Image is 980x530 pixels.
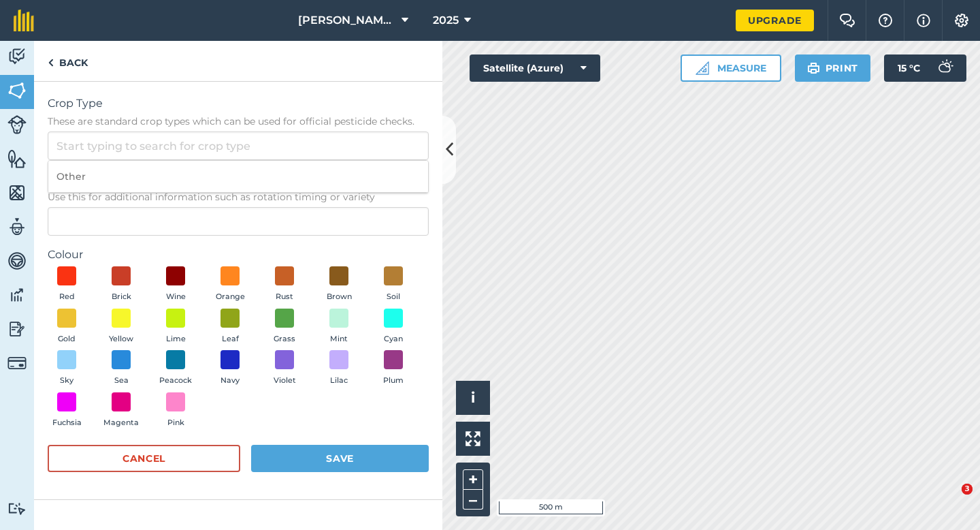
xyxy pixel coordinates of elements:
[102,266,140,303] button: Brick
[48,392,86,429] button: Fuchsia
[48,95,429,112] span: Crop Type
[265,266,304,303] button: Rust
[795,54,871,82] button: Print
[58,333,76,345] span: Gold
[265,309,304,345] button: Grass
[898,54,920,82] span: 15 ° C
[59,291,75,303] span: Red
[220,375,240,387] span: Navy
[265,350,304,387] button: Violet
[48,190,429,204] span: Use this for additional information such as rotation timing or variety
[320,309,358,345] button: Mint
[327,291,352,303] span: Brown
[48,54,54,71] img: svg+xml;base64,PHN2ZyB4bWxucz0iaHR0cDovL3d3dy53My5vcmcvMjAwMC9zdmciIHdpZHRoPSI5IiBoZWlnaHQ9IjI0Ii...
[374,350,412,387] button: Plum
[60,375,73,387] span: Sky
[157,350,195,387] button: Peacock
[7,80,27,101] img: svg+xml;base64,PHN2ZyB4bWxucz0iaHR0cDovL3d3dy53My5vcmcvMjAwMC9zdmciIHdpZHRoPSI1NiIgaGVpZ2h0PSI2MC...
[157,309,195,345] button: Lime
[48,266,86,303] button: Red
[696,61,709,75] img: Ruler icon
[320,266,358,303] button: Brown
[953,14,970,27] img: A cog icon
[681,54,781,82] button: Measure
[807,60,820,76] img: svg+xml;base64,PHN2ZyB4bWxucz0iaHR0cDovL3d3dy53My5vcmcvMjAwMC9zdmciIHdpZHRoPSIxOSIgaGVpZ2h0PSIyNC...
[456,381,490,415] button: i
[7,319,27,339] img: svg+xml;base64,PD94bWwgdmVyc2lvbj0iMS4wIiBlbmNvZGluZz0idXRmLTgiPz4KPCEtLSBHZW5lcmF0b3I6IEFkb2JlIE...
[471,389,475,406] span: i
[48,309,86,345] button: Gold
[112,291,131,303] span: Brick
[962,484,973,495] span: 3
[330,375,348,387] span: Lilac
[917,12,930,29] img: svg+xml;base64,PHN2ZyB4bWxucz0iaHR0cDovL3d3dy53My5vcmcvMjAwMC9zdmciIHdpZHRoPSIxNyIgaGVpZ2h0PSIxNy...
[48,161,428,193] li: Other
[222,333,239,345] span: Leaf
[34,41,101,81] a: Back
[166,333,186,345] span: Lime
[736,10,814,31] a: Upgrade
[7,115,27,134] img: svg+xml;base64,PD94bWwgdmVyc2lvbj0iMS4wIiBlbmNvZGluZz0idXRmLTgiPz4KPCEtLSBHZW5lcmF0b3I6IEFkb2JlIE...
[102,309,140,345] button: Yellow
[48,445,240,472] button: Cancel
[48,114,429,128] span: These are standard crop types which can be used for official pesticide checks.
[102,350,140,387] button: Sea
[114,375,129,387] span: Sea
[884,54,966,82] button: 15 °C
[839,14,855,27] img: Two speech bubbles overlapping with the left bubble in the forefront
[7,354,27,373] img: svg+xml;base64,PD94bWwgdmVyc2lvbj0iMS4wIiBlbmNvZGluZz0idXRmLTgiPz4KPCEtLSBHZW5lcmF0b3I6IEFkb2JlIE...
[251,445,429,472] button: Save
[276,291,293,303] span: Rust
[102,392,140,429] button: Magenta
[211,350,249,387] button: Navy
[298,12,396,29] span: [PERSON_NAME] & Sons
[274,333,295,345] span: Grass
[103,417,139,429] span: Magenta
[384,333,403,345] span: Cyan
[465,431,480,446] img: Four arrows, one pointing top left, one top right, one bottom right and the last bottom left
[7,183,27,203] img: svg+xml;base64,PHN2ZyB4bWxucz0iaHR0cDovL3d3dy53My5vcmcvMjAwMC9zdmciIHdpZHRoPSI1NiIgaGVpZ2h0PSI2MC...
[374,266,412,303] button: Soil
[463,469,483,490] button: +
[48,350,86,387] button: Sky
[211,266,249,303] button: Orange
[383,375,404,387] span: Plum
[157,266,195,303] button: Wine
[7,217,27,237] img: svg+xml;base64,PD94bWwgdmVyc2lvbj0iMS4wIiBlbmNvZGluZz0idXRmLTgiPz4KPCEtLSBHZW5lcmF0b3I6IEFkb2JlIE...
[48,247,429,263] label: Colour
[374,309,412,345] button: Cyan
[931,54,958,82] img: svg+xml;base64,PD94bWwgdmVyc2lvbj0iMS4wIiBlbmNvZGluZz0idXRmLTgiPz4KPCEtLSBHZW5lcmF0b3I6IEFkb2JlIE...
[320,350,358,387] button: Lilac
[159,375,192,387] span: Peacock
[157,392,195,429] button: Pink
[433,12,459,29] span: 2025
[109,333,133,345] span: Yellow
[470,54,600,82] button: Satellite (Azure)
[7,251,27,271] img: svg+xml;base64,PD94bWwgdmVyc2lvbj0iMS4wIiBlbmNvZGluZz0idXRmLTgiPz4KPCEtLSBHZW5lcmF0b3I6IEFkb2JlIE...
[166,291,186,303] span: Wine
[7,285,27,305] img: svg+xml;base64,PD94bWwgdmVyc2lvbj0iMS4wIiBlbmNvZGluZz0idXRmLTgiPz4KPCEtLSBHZW5lcmF0b3I6IEFkb2JlIE...
[216,291,245,303] span: Orange
[330,333,348,345] span: Mint
[7,149,27,169] img: svg+xml;base64,PHN2ZyB4bWxucz0iaHR0cDovL3d3dy53My5vcmcvMjAwMC9zdmciIHdpZHRoPSI1NiIgaGVpZ2h0PSI2MC...
[48,131,429,160] input: Start typing to search for crop type
[14,10,34,31] img: fieldmargin Logo
[7,502,27,515] img: svg+xml;base64,PD94bWwgdmVyc2lvbj0iMS4wIiBlbmNvZGluZz0idXRmLTgiPz4KPCEtLSBHZW5lcmF0b3I6IEFkb2JlIE...
[463,490,483,510] button: –
[167,417,184,429] span: Pink
[7,46,27,67] img: svg+xml;base64,PD94bWwgdmVyc2lvbj0iMS4wIiBlbmNvZGluZz0idXRmLTgiPz4KPCEtLSBHZW5lcmF0b3I6IEFkb2JlIE...
[52,417,82,429] span: Fuchsia
[934,484,966,516] iframe: Intercom live chat
[877,14,894,27] img: A question mark icon
[274,375,296,387] span: Violet
[387,291,400,303] span: Soil
[211,309,249,345] button: Leaf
